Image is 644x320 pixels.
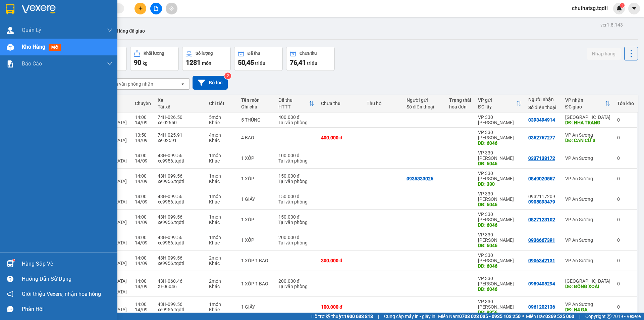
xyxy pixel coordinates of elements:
[311,313,373,320] span: Hỗ trợ kỹ thuật:
[565,217,610,222] div: VP An Sương
[617,258,634,263] div: 0
[107,28,112,33] span: down
[407,97,442,103] div: Người gửi
[209,278,234,284] div: 2 món
[107,61,112,66] span: down
[241,135,271,140] div: 4 BAO
[158,302,202,307] div: 43H-099.56
[286,47,335,71] button: Chưa thu76,41 triệu
[278,120,314,125] div: Tại văn phòng
[22,26,41,34] span: Quản Lý
[478,286,522,292] div: DĐ: 6046
[7,276,13,282] span: question-circle
[158,173,202,179] div: 43H-099.56
[135,101,151,106] div: Chuyến
[621,3,623,8] span: 1
[135,240,151,245] div: 14/09
[278,284,314,289] div: Tại văn phòng
[209,158,234,164] div: Khác
[278,179,314,184] div: Tại văn phòng
[135,199,151,204] div: 14/09
[241,97,271,103] div: Tên món
[407,104,442,109] div: Số điện thoại
[278,214,314,220] div: 150.000 đ
[158,194,202,199] div: 43H-099.56
[22,304,112,314] div: Phản hồi
[209,173,234,179] div: 1 món
[158,138,202,143] div: xe 02591
[616,5,622,11] img: icon-new-feature
[241,196,271,202] div: 1 GIẤY
[565,258,610,263] div: VP An Sương
[528,281,555,286] div: 0989405294
[135,132,151,138] div: 13:50
[478,115,522,125] div: VP 330 [PERSON_NAME]
[7,60,14,67] img: solution-icon
[528,237,555,243] div: 0936667391
[545,314,574,319] strong: 0369 525 060
[135,194,151,199] div: 14:00
[321,258,360,263] div: 300.000 đ
[449,97,471,103] div: Trạng thái
[209,179,234,184] div: Khác
[565,138,610,143] div: DĐ: CĂN CỨ 3
[278,173,314,179] div: 150.000 đ
[528,97,558,102] div: Người nhận
[278,153,314,158] div: 100.000 đ
[138,6,143,11] span: plus
[528,199,555,204] div: 0905893479
[565,302,610,307] div: VP An Sương
[158,307,202,312] div: xe9956.tqdtl
[169,6,174,11] span: aim
[6,4,14,14] img: logo-vxr
[617,155,634,161] div: 0
[135,261,151,266] div: 14/09
[478,222,522,228] div: DĐ: 6046
[567,4,613,12] span: chuthatsg.tqdtl
[478,202,522,207] div: DĐ: 6046
[478,140,522,146] div: DĐ: 6046
[528,194,558,199] div: 0932117209
[135,179,151,184] div: 14/09
[135,138,151,143] div: 14/09
[278,220,314,225] div: Tại văn phòng
[528,105,558,110] div: Số điện thoại
[135,284,151,289] div: 14/09
[478,212,522,222] div: VP 330 [PERSON_NAME]
[209,132,234,138] div: 4 món
[154,6,158,11] span: file-add
[631,5,637,11] span: caret-down
[278,235,314,240] div: 200.000 đ
[209,261,234,266] div: Khác
[111,23,150,39] button: Hàng đã giao
[278,158,314,164] div: Tại văn phòng
[196,51,213,56] div: Số lượng
[241,155,271,161] div: 1 XỐP
[478,161,522,166] div: DĐ: 6046
[278,240,314,245] div: Tại văn phòng
[565,155,610,161] div: VP An Sương
[22,44,45,50] span: Kho hàng
[158,120,202,125] div: xe 02650
[135,173,151,179] div: 14:00
[7,27,14,34] img: warehouse-icon
[579,313,580,320] span: |
[459,314,521,319] strong: 0708 023 035 - 0935 103 250
[241,117,271,123] div: 5 THÙNG
[617,135,634,140] div: 0
[158,278,202,284] div: 43H-060.46
[278,104,309,109] div: HTTT
[241,281,271,286] div: 1 XỐP 1 BAO
[565,196,610,202] div: VP An Sương
[528,155,555,161] div: 0337138172
[321,304,360,310] div: 100.000 đ
[278,199,314,204] div: Tại văn phòng
[209,194,234,199] div: 1 món
[565,237,610,243] div: VP An Sương
[628,3,640,14] button: caret-down
[209,240,234,245] div: Khác
[224,73,231,79] sup: 2
[475,95,525,112] th: Toggle SortBy
[135,120,151,125] div: 14/09
[478,130,522,140] div: VP 330 [PERSON_NAME]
